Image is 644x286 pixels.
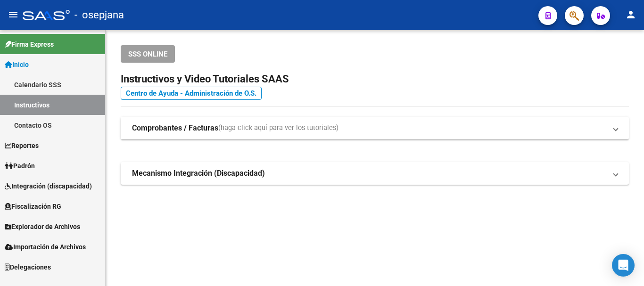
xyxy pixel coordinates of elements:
[5,161,35,171] span: Padrón
[5,242,86,252] span: Importación de Archivos
[128,50,167,58] span: SSS ONLINE
[625,9,636,20] mat-icon: person
[121,70,629,88] h2: Instructivos y Video Tutoriales SAAS
[5,59,29,70] span: Inicio
[5,181,92,191] span: Integración (discapacidad)
[5,262,51,272] span: Delegaciones
[8,9,19,20] mat-icon: menu
[218,123,339,133] span: (haga click aquí para ver los tutoriales)
[121,162,629,185] mat-expansion-panel-header: Mecanismo Integración (Discapacidad)
[121,45,175,63] button: SSS ONLINE
[612,254,635,277] div: Open Intercom Messenger
[132,168,265,179] strong: Mecanismo Integración (Discapacidad)
[5,39,54,49] span: Firma Express
[5,140,39,151] span: Reportes
[132,123,218,133] strong: Comprobantes / Facturas
[121,87,262,100] a: Centro de Ayuda - Administración de O.S.
[5,221,80,232] span: Explorador de Archivos
[74,5,124,25] span: - osepjana
[121,117,629,139] mat-expansion-panel-header: Comprobantes / Facturas(haga click aquí para ver los tutoriales)
[5,201,61,212] span: Fiscalización RG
